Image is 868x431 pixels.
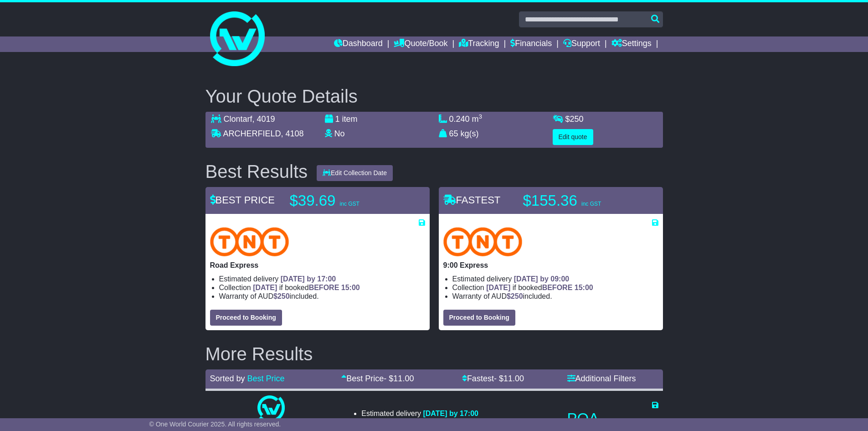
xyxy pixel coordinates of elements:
span: ARCHERFIELD [223,129,281,138]
span: 1 [335,114,340,124]
span: Clontarf [224,114,252,124]
a: Tracking [459,36,499,52]
span: BEFORE [309,284,339,291]
span: $ [273,292,290,300]
span: Sorted by [210,374,245,383]
span: [DATE] by 17:00 [281,275,336,283]
span: $ [565,114,584,124]
a: Best Price [247,374,285,383]
h2: More Results [205,344,663,364]
p: $39.69 [290,192,404,210]
span: if booked [253,284,360,291]
li: Warranty of AUD included. [452,292,658,301]
span: [DATE] by 09:00 [514,275,570,283]
span: [DATE] [486,284,510,291]
a: Financials [510,36,552,52]
button: Proceed to Booking [210,310,282,326]
span: - $ [384,374,414,383]
span: m [472,114,483,124]
a: Fastest- $11.00 [462,374,524,383]
p: POA [567,410,658,428]
a: Best Price- $11.00 [341,374,414,383]
img: One World Courier: Same Day Nationwide(quotes take 0.5-1 hour) [257,395,285,423]
span: - $ [494,374,524,383]
li: Warranty of AUD included. [219,292,425,301]
span: BEST PRICE [210,194,275,206]
span: 0.240 [449,114,470,124]
span: 11.00 [503,374,524,383]
a: Support [563,36,600,52]
li: Collection [219,283,425,292]
li: Estimated delivery [361,409,478,418]
span: item [342,114,358,124]
span: 15:00 [575,284,593,291]
span: , 4019 [252,114,275,124]
button: Proceed to Booking [443,310,515,326]
a: Additional Filters [567,374,636,383]
a: Settings [611,36,652,52]
span: No [334,129,345,138]
span: 250 [511,292,523,300]
span: © One World Courier 2025. All rights reserved. [149,421,281,428]
a: Dashboard [334,36,383,52]
a: Quote/Book [394,36,447,52]
span: if booked [486,284,593,291]
sup: 3 [479,113,483,120]
img: TNT Domestic: 9:00 Express [443,227,523,256]
span: FASTEST [443,194,501,206]
h2: Your Quote Details [205,86,663,106]
span: 11.00 [393,374,414,383]
p: Road Express [210,261,425,270]
li: Collection [452,283,658,292]
li: Collection [361,418,478,426]
img: TNT Domestic: Road Express [210,227,289,256]
span: inc GST [340,201,360,207]
button: Edit Collection Date [317,165,393,181]
span: inc GST [581,201,601,207]
span: 250 [277,292,290,300]
span: , 4108 [281,129,304,138]
li: Estimated delivery [452,275,658,283]
span: [DATE] [253,284,277,291]
span: 15:00 [341,284,360,291]
span: $ [507,292,523,300]
div: Best Results [201,161,313,182]
span: 250 [570,114,584,124]
button: Edit quote [553,129,593,145]
p: 9:00 Express [443,261,658,270]
span: kg(s) [461,129,479,138]
p: $155.36 [523,192,637,210]
span: [DATE] by 17:00 [423,410,478,417]
span: 65 [449,129,458,138]
li: Estimated delivery [219,275,425,283]
span: BEFORE [542,284,573,291]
